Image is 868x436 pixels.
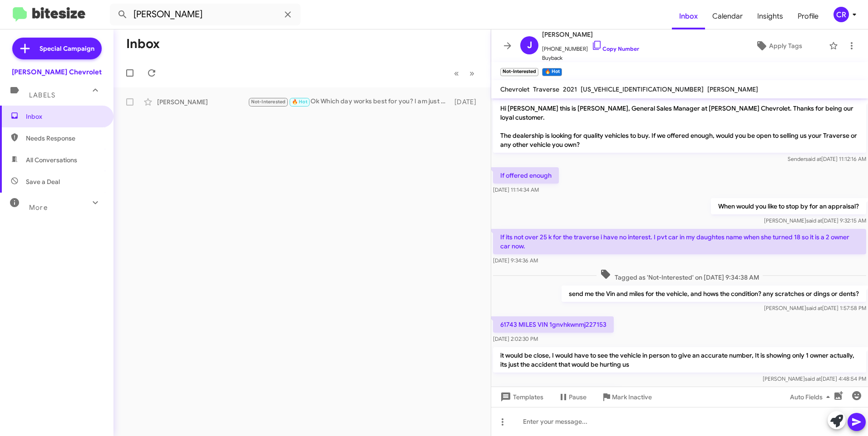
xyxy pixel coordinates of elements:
nav: Page navigation example [449,64,480,82]
span: [DATE] 2:02:30 PM [493,335,538,342]
small: Not-Interested [500,68,538,76]
span: [US_VEHICLE_IDENTIFICATION_NUMBER] [581,85,704,93]
h1: Inbox [126,37,160,51]
span: [PERSON_NAME] [542,29,639,40]
span: Special Campaign [39,44,94,53]
button: Apply Tags [732,38,824,54]
button: CR [826,7,858,22]
span: Mark Inactive [612,389,652,405]
small: 🔥 Hot [542,68,562,76]
p: send me the Vin and miles for the vehicle, and hows the condition? any scratches or dings or dents? [562,286,866,302]
button: Previous [449,64,464,82]
div: [PERSON_NAME] [157,97,248,107]
span: Chevrolet [500,85,529,93]
button: Templates [491,389,551,405]
span: [PERSON_NAME] [DATE] 1:57:58 PM [764,305,866,311]
span: [DATE] 9:34:36 AM [493,257,538,264]
span: « [454,68,459,79]
a: Copy Number [592,45,639,52]
div: CR [833,7,849,22]
button: Mark Inactive [594,389,659,405]
span: said at [806,217,822,224]
span: All Conversations [26,155,77,165]
p: If its not over 25 k for the traverse i have no interest. I pvt car in my daughtes name when she ... [493,229,866,254]
a: Insights [750,3,790,29]
span: J [527,38,532,53]
span: Needs Response [26,134,103,143]
span: Auto Fields [790,389,833,405]
span: Templates [498,389,543,405]
span: 🔥 Hot [292,99,307,105]
span: said at [806,305,822,311]
span: Traverse [533,85,559,93]
span: [PHONE_NUMBER] [542,40,639,53]
span: [PERSON_NAME] [707,85,758,93]
a: Calendar [705,3,750,29]
button: Auto Fields [783,389,841,405]
span: » [469,68,474,79]
span: [PERSON_NAME] [DATE] 9:32:15 AM [764,217,866,224]
button: Next [464,64,480,82]
p: If offered enough [493,167,559,184]
span: Save a Deal [26,177,60,186]
a: Special Campaign [12,38,102,59]
span: said at [805,375,821,382]
div: Ok Which day works best for you? I am just not here on Tuesdays [248,97,450,107]
p: it would be close, I would have to see the vehicle in person to give an accurate number, It is sh... [493,347,866,373]
span: More [29,203,48,212]
span: Tagged as 'Not-Interested' on [DATE] 9:34:38 AM [597,269,763,282]
span: said at [805,155,821,162]
p: 61743 MILES VIN 1gnvhkwnmj227153 [493,316,614,333]
span: Buyback [542,53,639,63]
span: Inbox [26,112,103,121]
p: When would you like to stop by for an appraisal? [711,198,866,214]
span: Not-Interested [251,99,286,105]
div: [DATE] [450,97,483,107]
input: Search [110,4,301,25]
span: Apply Tags [769,38,802,54]
div: [PERSON_NAME] Chevrolet [12,68,102,77]
button: Pause [551,389,594,405]
span: [PERSON_NAME] [DATE] 4:48:54 PM [763,375,866,382]
span: Labels [29,91,55,99]
a: Profile [790,3,826,29]
span: Sender [DATE] 11:12:16 AM [788,155,866,162]
a: Inbox [672,3,705,29]
p: Hi [PERSON_NAME] this is [PERSON_NAME], General Sales Manager at [PERSON_NAME] Chevrolet. Thanks ... [493,100,866,153]
span: 2021 [563,85,577,93]
span: Pause [569,389,587,405]
span: [DATE] 11:14:34 AM [493,186,539,193]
